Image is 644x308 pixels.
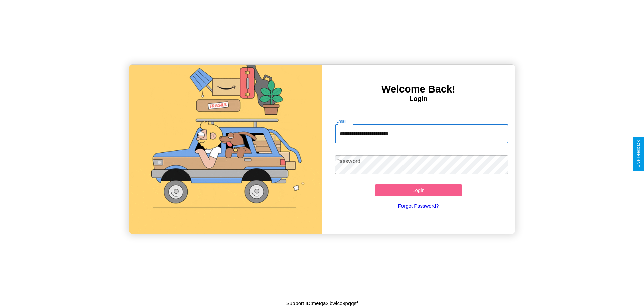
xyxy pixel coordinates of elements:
[129,65,322,234] img: gif
[322,83,515,95] h3: Welcome Back!
[336,118,347,124] label: Email
[322,95,515,103] h4: Login
[636,140,641,168] div: Give Feedback
[332,196,505,215] a: Forgot Password?
[286,299,358,308] p: Support ID: metqa2jbwico9pqqsf
[375,184,462,196] button: Login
